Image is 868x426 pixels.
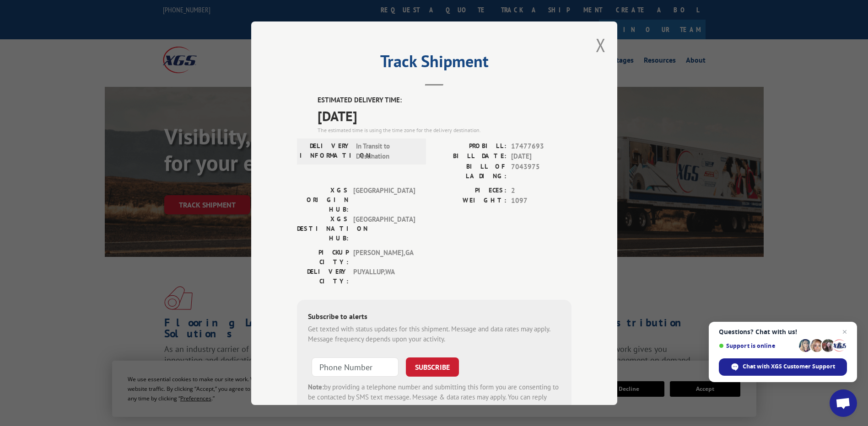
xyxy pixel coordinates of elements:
label: XGS DESTINATION HUB: [297,214,349,243]
button: SUBSCRIBE [406,357,459,376]
span: PUYALLUP , WA [353,266,415,286]
label: DELIVERY CITY: [297,266,349,286]
span: [GEOGRAPHIC_DATA] [353,185,415,214]
span: 17477693 [511,141,571,151]
span: 7043975 [511,161,571,181]
input: Phone Number [312,357,399,376]
div: Subscribe to alerts [308,310,561,324]
label: PROBILL: [434,141,507,151]
label: DELIVERY INFORMATION: [300,141,351,161]
span: Close chat [839,326,850,337]
div: by providing a telephone number and submitting this form you are consenting to be contacted by SM... [308,382,561,413]
span: 2 [511,185,571,196]
label: BILL DATE: [434,151,507,162]
span: [PERSON_NAME] , GA [353,247,415,266]
div: Open chat [830,389,857,417]
span: In Transit to Destination [356,141,418,161]
div: Chat with XGS Customer Support [719,358,847,376]
label: PICKUP CITY: [297,247,349,266]
h2: Track Shipment [297,55,571,72]
label: WEIGHT: [434,196,507,206]
span: [GEOGRAPHIC_DATA] [353,214,415,243]
div: The estimated time is using the time zone for the delivery destination. [318,126,571,134]
label: XGS ORIGIN HUB: [297,185,349,214]
div: Get texted with status updates for this shipment. Message and data rates may apply. Message frequ... [308,324,561,344]
span: [DATE] [511,151,571,162]
span: Support is online [719,342,796,349]
label: PIECES: [434,185,507,196]
span: Questions? Chat with us! [719,328,847,335]
label: BILL OF LADING: [434,161,507,181]
span: [DATE] [318,105,571,126]
button: Close modal [596,33,606,57]
span: 1097 [511,196,571,206]
strong: Note: [308,382,324,391]
span: Chat with XGS Customer Support [743,362,835,371]
label: ESTIMATED DELIVERY TIME: [318,95,571,106]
